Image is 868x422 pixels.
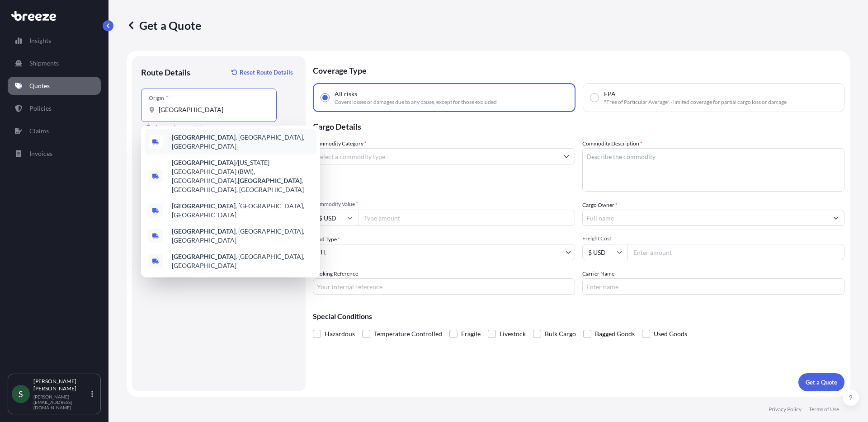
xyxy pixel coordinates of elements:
label: Booking Reference [313,269,358,278]
span: Temperature Controlled [374,327,442,341]
span: Fragile [461,327,481,341]
span: Used Goods [654,327,687,341]
p: Insights [29,36,51,45]
span: , [GEOGRAPHIC_DATA], [GEOGRAPHIC_DATA] [172,252,313,270]
b: [GEOGRAPHIC_DATA] [172,253,236,260]
label: Carrier Name [582,269,614,278]
p: Special Conditions [313,313,844,320]
b: [GEOGRAPHIC_DATA] [238,177,302,184]
b: [GEOGRAPHIC_DATA] [172,133,236,141]
p: Policies [29,104,52,113]
b: [GEOGRAPHIC_DATA] [172,202,236,210]
p: Coverage Type [313,56,844,83]
p: Shipments [29,59,59,68]
p: Route Details [141,67,190,78]
p: Quotes [29,81,50,90]
div: Origin [149,94,168,102]
b: [GEOGRAPHIC_DATA] [172,159,236,166]
label: Commodity Description [582,139,642,148]
input: Type amount [358,210,575,226]
p: Get a Quote [806,378,837,387]
span: FPA [604,89,616,98]
div: Show suggestions [141,126,320,277]
input: Full name [583,210,828,226]
div: Please select an origin [146,123,204,132]
p: Reset Route Details [240,68,293,77]
p: [PERSON_NAME][EMAIL_ADDRESS][DOMAIN_NAME] [33,394,90,410]
span: Bulk Cargo [545,327,576,341]
span: Freight Cost [582,235,844,242]
input: Enter amount [627,244,844,260]
label: Commodity Category [313,139,367,148]
span: "Free of Particular Average" - limited coverage for partial cargo loss or damage [604,98,787,106]
input: Your internal reference [313,278,575,295]
span: /[US_STATE][GEOGRAPHIC_DATA] (BWI), [GEOGRAPHIC_DATA], , [GEOGRAPHIC_DATA], [GEOGRAPHIC_DATA] [172,158,313,194]
p: Invoices [29,149,52,158]
span: Livestock [500,327,526,341]
p: Privacy Policy [769,406,802,413]
p: [PERSON_NAME] [PERSON_NAME] [33,378,90,392]
button: Show suggestions [828,210,844,226]
b: [GEOGRAPHIC_DATA] [172,227,236,235]
button: Show suggestions [558,148,575,164]
span: All risks [335,89,357,98]
p: Claims [29,127,49,136]
span: , [GEOGRAPHIC_DATA], [GEOGRAPHIC_DATA] [172,133,313,151]
p: Cargo Details [313,112,844,139]
span: Commodity Value [313,201,575,208]
span: Covers losses or damages due to any cause, except for those excluded [335,98,497,106]
input: Origin [159,105,265,114]
p: Get a Quote [127,18,201,33]
span: LTL [317,248,326,257]
p: Terms of Use [809,406,839,413]
span: , [GEOGRAPHIC_DATA], [GEOGRAPHIC_DATA] [172,202,313,220]
span: Bagged Goods [595,327,635,341]
span: Hazardous [325,327,355,341]
span: Load Type [313,235,340,244]
label: Cargo Owner [582,201,618,210]
span: S [19,389,23,399]
input: Select a commodity type [313,148,558,164]
input: Enter name [582,278,844,295]
span: , [GEOGRAPHIC_DATA], [GEOGRAPHIC_DATA] [172,227,313,245]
